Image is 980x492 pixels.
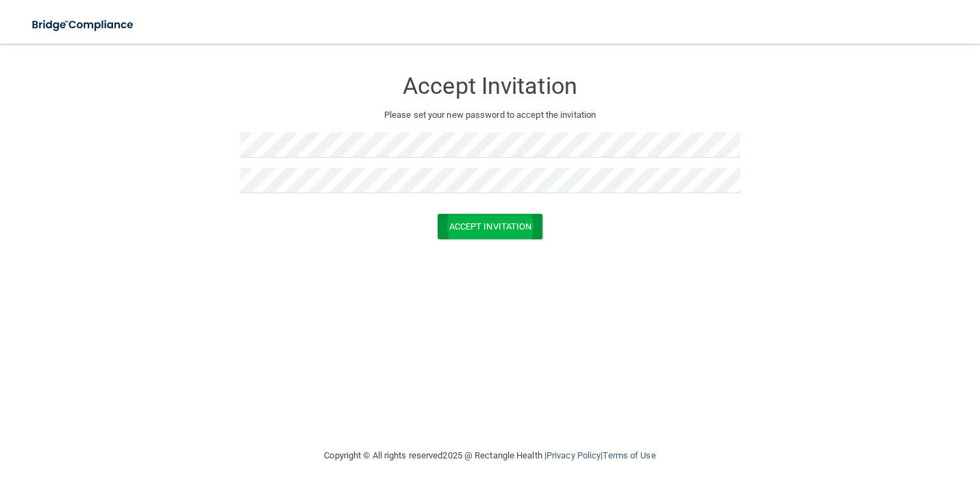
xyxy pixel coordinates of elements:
[240,73,740,99] h3: Accept Invitation
[240,434,740,478] div: Copyright © All rights reserved 2025 @ Rectangle Health | |
[438,214,543,239] button: Accept Invitation
[21,11,147,39] img: bridge_compliance_login_screen.278c3ca4.svg
[743,410,964,465] iframe: Drift Widget Chat Controller
[546,450,601,460] a: Privacy Policy
[251,107,730,123] p: Please set your new password to accept the invitation
[603,450,655,460] a: Terms of Use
